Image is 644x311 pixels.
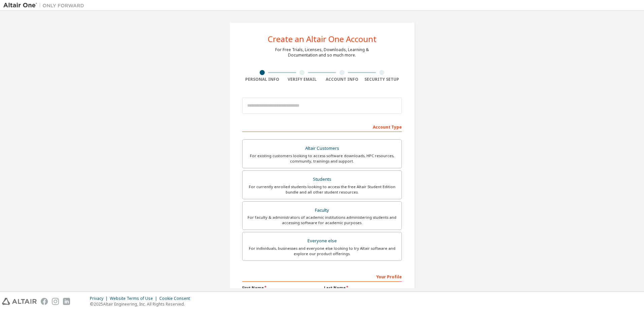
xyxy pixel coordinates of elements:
[247,215,397,226] div: For faculty & administrators of academic institutions administering students and accessing softwa...
[52,298,59,305] img: instagram.svg
[242,285,320,290] label: First Name
[247,246,397,256] div: For individuals, businesses and everyone else looking to try Altair software and explore our prod...
[247,184,397,195] div: For currently enrolled students looking to access the free Altair Student Edition bundle and all ...
[2,298,37,305] img: altair_logo.svg
[282,77,322,82] div: Verify Email
[247,206,397,215] div: Faculty
[90,301,194,307] p: © 2025 Altair Engineering, Inc. All Rights Reserved.
[41,298,48,305] img: facebook.svg
[247,236,397,246] div: Everyone else
[324,285,402,290] label: Last Name
[268,35,377,43] div: Create an Altair One Account
[242,271,402,282] div: Your Profile
[3,2,88,9] img: Altair One
[322,77,362,82] div: Account Info
[242,121,402,132] div: Account Type
[110,296,159,301] div: Website Terms of Use
[90,296,110,301] div: Privacy
[247,153,397,164] div: For existing customers looking to access software downloads, HPC resources, community, trainings ...
[362,77,402,82] div: Security Setup
[63,298,70,305] img: linkedin.svg
[247,175,397,184] div: Students
[247,144,397,153] div: Altair Customers
[242,77,282,82] div: Personal Info
[275,47,369,58] div: For Free Trials, Licenses, Downloads, Learning & Documentation and so much more.
[159,296,194,301] div: Cookie Consent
